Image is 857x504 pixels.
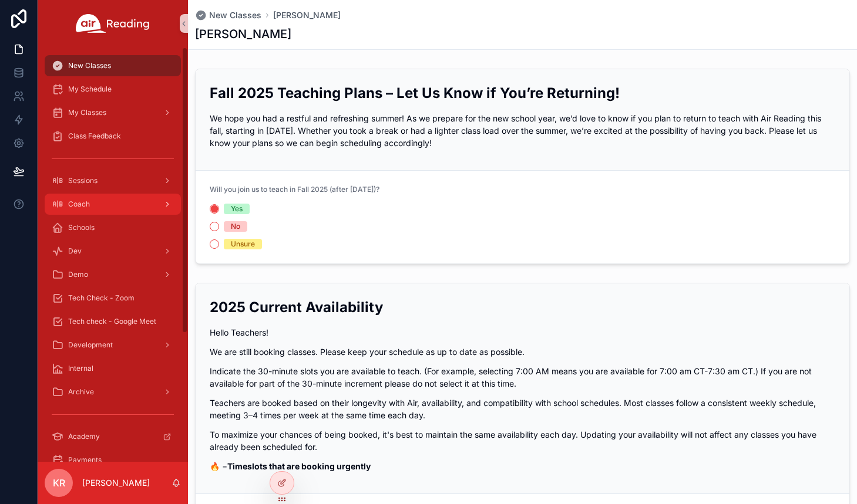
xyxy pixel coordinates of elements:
[82,477,150,489] p: [PERSON_NAME]
[195,26,291,42] h1: [PERSON_NAME]
[68,176,98,185] span: Sessions
[45,264,181,285] a: Demo
[45,449,181,471] a: Payments
[45,170,181,191] a: Sessions
[45,217,181,238] a: Schools
[68,131,121,141] span: Class Feedback
[45,194,181,215] a: Coach
[210,83,835,103] h2: Fall 2025 Teaching Plans – Let Us Know if You’re Returning!
[45,358,181,379] a: Internal
[210,460,835,472] p: 🔥 =
[231,204,243,214] div: Yes
[210,428,835,453] p: To maximize your chances of being booked, it's best to maintain the same availability each day. U...
[45,334,181,356] a: Development
[68,223,95,232] span: Schools
[45,102,181,123] a: My Classes
[68,340,113,350] span: Development
[45,126,181,147] a: Class Feedback
[68,246,82,256] span: Dev
[210,365,835,390] p: Indicate the 30-minute slots you are available to teach. (For example, selecting 7:00 AM means yo...
[227,461,371,471] strong: Timeslots that are booking urgently
[210,112,835,149] p: We hope you had a restful and refreshing summer! As we prepare for the new school year, we’d love...
[231,221,240,232] div: No
[273,9,341,21] a: [PERSON_NAME]
[195,9,261,21] a: New Classes
[68,364,93,373] span: Internal
[53,476,65,490] span: KR
[68,387,94,397] span: Archive
[210,297,835,317] h2: 2025 Current Availability
[68,432,100,441] span: Academy
[68,455,102,465] span: Payments
[38,47,188,462] div: scrollable content
[210,346,835,358] p: We are still booking classes. Please keep your schedule as up to date as possible.
[68,293,135,303] span: Tech Check - Zoom
[231,239,255,249] div: Unsure
[210,185,379,194] span: Will you join us to teach in Fall 2025 (after [DATE])?
[210,326,835,339] p: Hello Teachers!
[68,199,90,209] span: Coach
[68,108,106,117] span: My Classes
[45,55,181,76] a: New Classes
[45,79,181,100] a: My Schedule
[45,287,181,309] a: Tech Check - Zoom
[45,381,181,402] a: Archive
[68,317,156,326] span: Tech check - Google Meet
[76,14,150,33] img: App logo
[45,241,181,262] a: Dev
[45,311,181,332] a: Tech check - Google Meet
[68,270,88,279] span: Demo
[45,426,181,447] a: Academy
[68,61,111,70] span: New Classes
[209,9,261,21] span: New Classes
[68,84,112,94] span: My Schedule
[210,397,835,421] p: Teachers are booked based on their longevity with Air, availability, and compatibility with schoo...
